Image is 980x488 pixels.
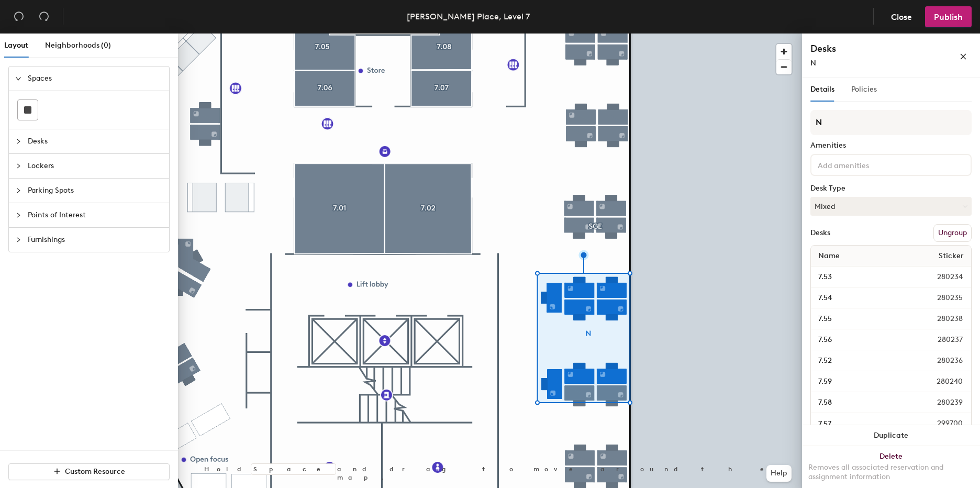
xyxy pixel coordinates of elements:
span: undo [14,11,24,21]
span: Desks [28,129,163,153]
div: [PERSON_NAME] Place, Level 7 [407,10,530,23]
input: Unnamed desk [813,416,912,431]
span: collapsed [15,163,21,169]
span: collapsed [15,138,21,145]
span: 299700 [912,418,969,429]
span: 280240 [911,376,969,387]
span: Sticker [933,247,969,265]
span: Details [810,85,834,94]
input: Unnamed desk [813,270,912,284]
span: Close [891,12,912,22]
span: Lockers [28,154,163,178]
span: 280238 [912,313,969,325]
button: Help [766,465,792,482]
span: 280237 [912,334,969,346]
input: Unnamed desk [813,332,912,347]
span: collapsed [15,187,21,194]
input: Add amenities [816,158,910,171]
span: close [960,53,967,60]
div: Desk Type [810,184,972,193]
span: Furnishings [28,228,163,252]
button: Redo (⌘ + ⇧ + Z) [34,6,54,27]
div: Desks [810,229,830,237]
button: Custom Resource [8,463,170,480]
input: Unnamed desk [813,395,912,410]
span: expanded [15,75,21,82]
button: Undo (⌘ + Z) [8,6,29,27]
input: Unnamed desk [813,312,912,326]
span: 280239 [912,397,969,408]
span: Points of Interest [28,203,163,227]
span: 280234 [912,271,969,283]
span: Publish [934,12,963,22]
span: Name [813,247,845,265]
button: Mixed [810,197,972,216]
input: Unnamed desk [813,291,912,305]
span: Parking Spots [28,179,163,203]
span: Neighborhoods (0) [45,41,111,50]
span: Spaces [28,66,163,91]
button: Ungroup [933,224,972,242]
button: Publish [925,6,972,27]
span: Policies [851,85,877,94]
span: collapsed [15,237,21,243]
button: Close [882,6,921,27]
span: 280235 [912,292,969,304]
span: collapsed [15,212,21,218]
span: Custom Resource [65,467,125,476]
h4: Desks [810,42,926,56]
input: Unnamed desk [813,374,911,389]
div: Amenities [810,141,972,150]
span: Layout [4,41,28,50]
span: N [810,59,816,68]
div: Removes all associated reservation and assignment information [808,463,974,482]
span: 280236 [912,355,969,367]
button: Duplicate [802,425,980,446]
input: Unnamed desk [813,353,912,368]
